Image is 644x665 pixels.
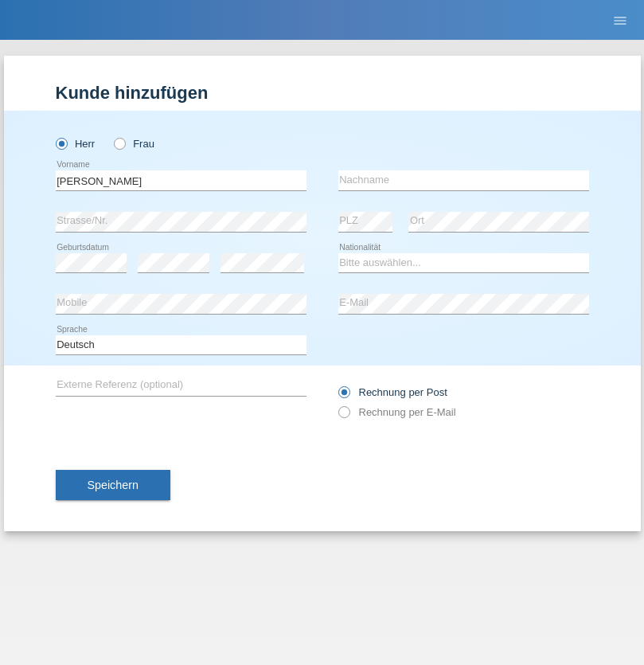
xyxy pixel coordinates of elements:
[114,138,124,148] input: Frau
[56,138,96,150] label: Herr
[612,13,628,29] i: menu
[338,386,349,406] input: Rechnung per Post
[604,15,636,25] a: menu
[56,83,589,103] h1: Kunde hinzufügen
[56,470,170,500] button: Speichern
[88,479,139,491] span: Speichern
[114,138,154,150] label: Frau
[338,406,456,418] label: Rechnung per E-Mail
[338,406,349,426] input: Rechnung per E-Mail
[338,386,447,398] label: Rechnung per Post
[56,138,66,148] input: Herr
